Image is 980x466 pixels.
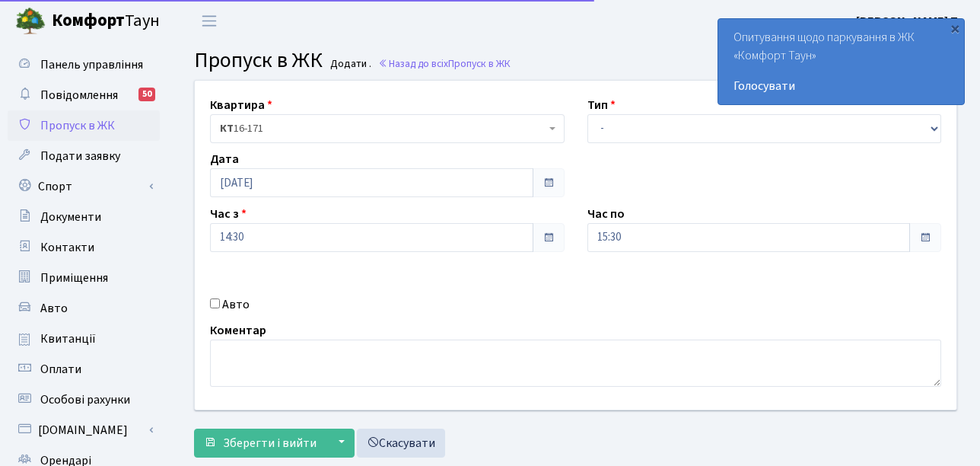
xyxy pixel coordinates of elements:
[40,148,120,164] span: Подати заявку
[220,121,234,136] b: КТ
[8,263,160,293] a: Приміщення
[8,141,160,171] a: Подати заявку
[52,8,125,33] b: Комфорт
[210,96,272,114] label: Квартира
[222,295,250,314] label: Авто
[223,435,317,452] span: Зберегти і вийти
[8,354,160,385] a: Оплати
[138,88,155,101] div: 50
[8,202,160,232] a: Документи
[8,415,160,445] a: [DOMAIN_NAME]
[8,293,160,324] a: Авто
[210,114,565,143] span: <b>КТ</b>&nbsp;&nbsp;&nbsp;&nbsp;16-171
[40,117,115,134] span: Пропуск в ЖК
[8,110,160,141] a: Пропуск в ЖК
[448,56,511,71] span: Пропуск в ЖК
[718,19,964,104] div: Опитування щодо паркування в ЖК «Комфорт Таун»
[210,150,239,168] label: Дата
[8,171,160,202] a: Спорт
[733,77,949,95] a: Голосувати
[327,58,371,71] small: Додати .
[8,324,160,354] a: Квитанції
[190,8,228,34] button: Переключити навігацію
[194,45,323,75] span: Пропуск в ЖК
[587,96,616,114] label: Тип
[40,391,130,408] span: Особові рахунки
[8,385,160,415] a: Особові рахунки
[40,209,101,225] span: Документи
[8,232,160,263] a: Контакти
[40,361,81,378] span: Оплати
[210,321,266,340] label: Коментар
[210,205,247,223] label: Час з
[194,429,326,458] button: Зберегти і вийти
[220,121,546,136] span: <b>КТ</b>&nbsp;&nbsp;&nbsp;&nbsp;16-171
[52,8,160,34] span: Таун
[15,6,46,37] img: logo.png
[40,330,96,347] span: Квитанції
[947,21,963,36] div: ×
[587,205,625,223] label: Час по
[40,239,94,256] span: Контакти
[357,429,445,458] a: Скасувати
[40,56,143,73] span: Панель управління
[40,87,118,104] span: Повідомлення
[8,49,160,80] a: Панель управління
[378,56,511,71] a: Назад до всіхПропуск в ЖК
[856,12,962,30] a: [PERSON_NAME] П.
[8,80,160,110] a: Повідомлення50
[856,13,962,30] b: [PERSON_NAME] П.
[40,300,68,317] span: Авто
[40,270,108,286] span: Приміщення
